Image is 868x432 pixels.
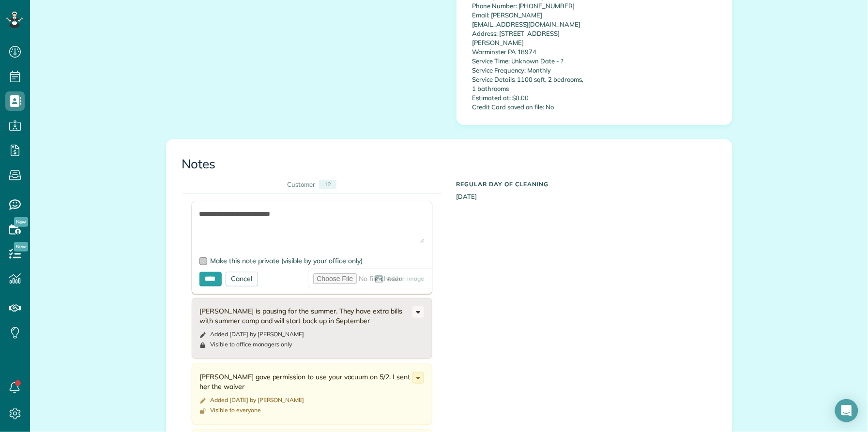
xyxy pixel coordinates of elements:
time: Added [DATE] by [PERSON_NAME] [211,330,305,338]
div: [DATE] [449,176,724,201]
h3: Notes [182,157,716,171]
span: New [14,217,28,227]
time: Added [DATE] by [PERSON_NAME] [211,396,305,403]
div: Open Intercom Messenger [835,399,858,422]
div: Cancel [226,272,259,286]
div: [PERSON_NAME] is pausing for the summer. They have extra bills with summer camp and will start ba... [200,306,412,326]
div: 12 [319,180,336,189]
h5: Regular day of cleaning [457,181,716,187]
div: [PERSON_NAME] gave permission to use your vacuum on 5/2. I sent her the waiver [200,372,412,391]
span: New [14,242,28,252]
span: Make this note private (visible by your office only) [211,256,363,265]
div: Customer [287,180,315,189]
div: Visible to everyone [211,406,261,414]
div: Visible to office managers only [211,341,292,348]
